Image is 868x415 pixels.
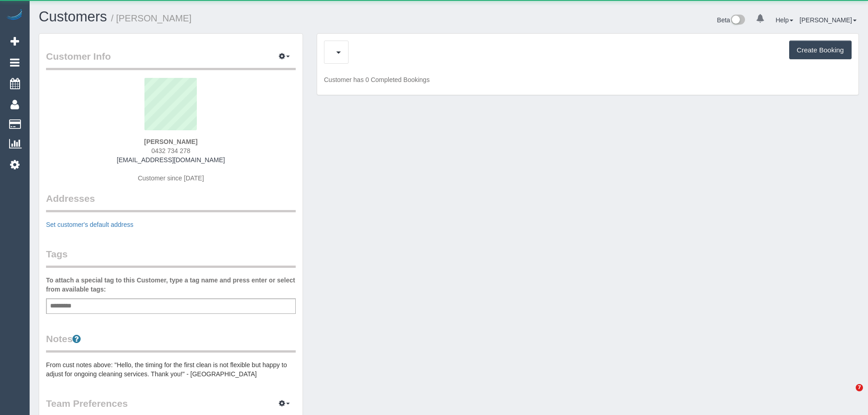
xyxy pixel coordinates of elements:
[138,174,204,182] span: Customer since [DATE]
[117,156,225,164] a: [EMAIL_ADDRESS][DOMAIN_NAME]
[856,384,863,391] span: 7
[46,221,134,228] a: Set customer's default address
[324,75,852,84] p: Customer has 0 Completed Bookings
[837,384,859,406] iframe: Intercom live chat
[800,16,857,24] a: [PERSON_NAME]
[730,15,745,26] img: New interface
[717,16,745,24] a: Beta
[144,138,197,145] strong: [PERSON_NAME]
[46,247,296,268] legend: Tags
[46,50,296,70] legend: Customer Info
[39,9,107,25] a: Customers
[5,9,24,22] img: Automaid Logo
[111,13,192,23] small: / [PERSON_NAME]
[789,41,852,60] button: Create Booking
[776,16,793,24] a: Help
[46,360,296,379] pre: From cust notes above: "Hello, the timing for the first clean is not flexible but happy to adjust...
[46,276,296,294] label: To attach a special tag to this Customer, type a tag name and press enter or select from availabl...
[46,332,296,353] legend: Notes
[151,147,190,154] span: 0432 734 278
